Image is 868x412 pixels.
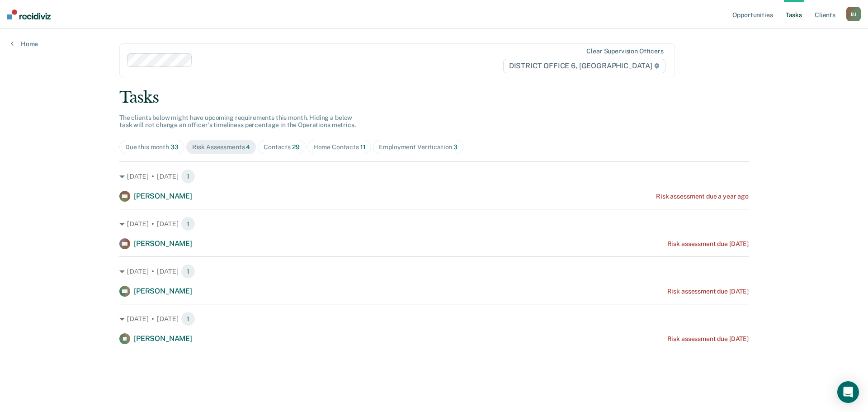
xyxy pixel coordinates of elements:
[313,143,366,151] div: Home Contacts
[134,192,192,200] span: [PERSON_NAME]
[119,312,749,326] div: [DATE] • [DATE] 1
[170,143,179,151] span: 33
[503,59,665,73] span: DISTRICT OFFICE 6, [GEOGRAPHIC_DATA]
[181,169,195,184] span: 1
[656,193,749,200] div: Risk assessment due a year ago
[7,9,51,19] img: Recidiviz
[837,381,859,403] div: Open Intercom Messenger
[246,143,250,151] span: 4
[192,143,250,151] div: Risk Assessments
[119,169,749,184] div: [DATE] • [DATE] 1
[119,264,749,279] div: [DATE] • [DATE] 1
[667,335,749,343] div: Risk assessment due [DATE]
[181,264,195,279] span: 1
[360,143,366,151] span: 11
[846,7,861,21] button: BJ
[379,143,458,151] div: Employment Verification
[181,312,195,326] span: 1
[292,143,300,151] span: 29
[453,143,458,151] span: 3
[264,143,300,151] div: Contacts
[134,334,192,343] span: [PERSON_NAME]
[667,240,749,248] div: Risk assessment due [DATE]
[134,239,192,248] span: [PERSON_NAME]
[11,40,38,48] a: Home
[846,7,861,21] div: B J
[134,287,192,295] span: [PERSON_NAME]
[119,114,356,129] span: The clients below might have upcoming requirements this month. Hiding a below task will not chang...
[119,217,749,231] div: [DATE] • [DATE] 1
[586,47,663,55] div: Clear supervision officers
[181,217,195,231] span: 1
[119,88,749,107] div: Tasks
[667,288,749,295] div: Risk assessment due [DATE]
[125,143,179,151] div: Due this month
